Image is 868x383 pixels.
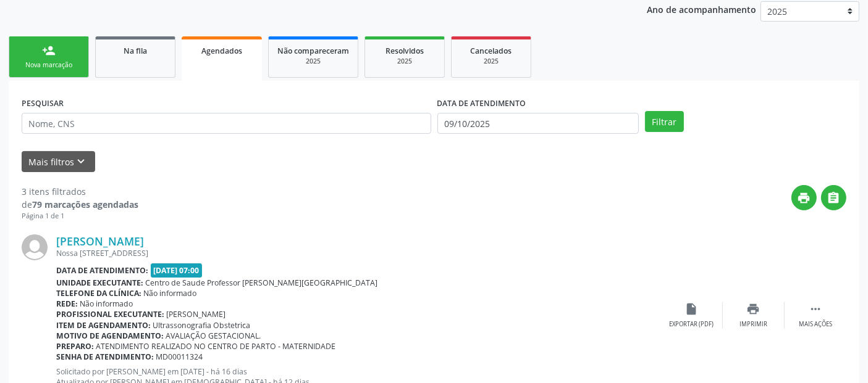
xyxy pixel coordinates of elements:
[798,191,811,205] i: print
[56,278,143,288] b: Unidade executante:
[56,309,164,319] b: Profissional executante:
[80,299,133,309] span: Não informado
[645,111,684,132] button: Filtrar
[437,94,526,113] label: DATA DE ATENDIMENTO
[144,288,197,299] span: Não informado
[56,352,154,362] b: Senha de atendimento:
[22,234,48,260] img: img
[18,60,80,70] div: Nova marcação
[56,320,151,331] b: Item de agendamento:
[277,46,349,56] span: Não compareceram
[153,320,251,331] span: Ultrassonografia Obstetrica
[22,113,431,134] input: Nome, CNS
[809,302,822,316] i: 
[22,185,138,198] div: 3 itens filtrados
[56,265,148,276] b: Data de atendimento:
[22,211,138,221] div: Página 1 de 1
[670,320,714,329] div: Exportar (PDF)
[96,341,336,352] span: ATENDIMENTO REALIZADO NO CENTRO DE PARTO - MATERNIDADE
[386,46,424,56] span: Resolvidos
[56,331,164,341] b: Motivo de agendamento:
[739,320,767,329] div: Imprimir
[437,113,639,134] input: Selecione um intervalo
[56,248,661,258] div: Nossa [STREET_ADDRESS]
[156,352,203,362] span: MD00011324
[747,302,761,316] i: print
[22,198,138,211] div: de
[42,44,56,57] div: person_add
[166,331,261,341] span: AVALIAÇÃO GESTACIONAL.
[22,94,64,113] label: PESQUISAR
[32,199,138,210] strong: 79 marcações agendadas
[374,57,436,66] div: 2025
[151,263,203,278] span: [DATE] 07:00
[685,302,699,316] i: insert_drive_file
[201,46,242,56] span: Agendados
[167,309,226,319] span: [PERSON_NAME]
[471,46,512,56] span: Cancelados
[799,320,832,329] div: Mais ações
[56,341,94,352] b: Preparo:
[277,57,349,66] div: 2025
[56,234,144,248] a: [PERSON_NAME]
[124,46,147,56] span: Na fila
[791,185,817,210] button: print
[647,1,756,17] p: Ano de acompanhamento
[56,299,78,309] b: Rede:
[22,151,95,173] button: Mais filtroskeyboard_arrow_down
[56,288,141,299] b: Telefone da clínica:
[821,185,846,210] button: 
[460,57,522,66] div: 2025
[146,278,378,288] span: Centro de Saude Professor [PERSON_NAME][GEOGRAPHIC_DATA]
[827,191,841,205] i: 
[75,155,88,168] i: keyboard_arrow_down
